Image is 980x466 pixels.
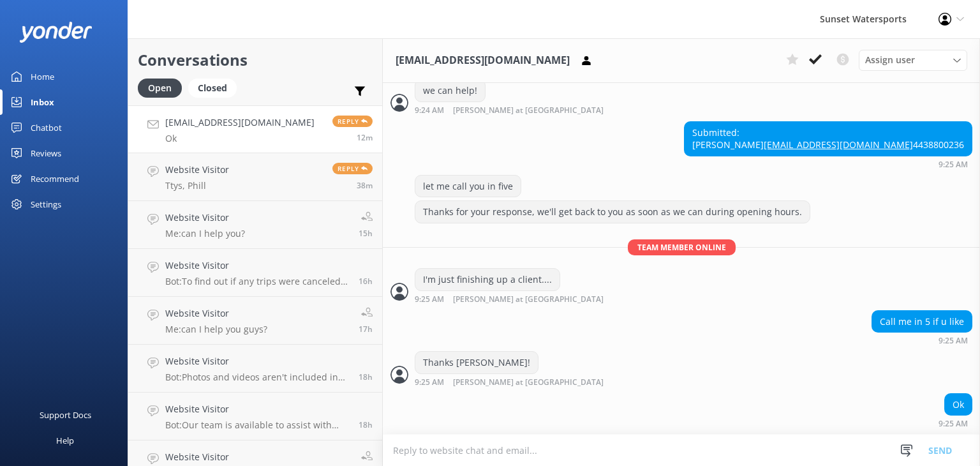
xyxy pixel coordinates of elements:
[415,294,645,304] div: Oct 11 2025 08:25am (UTC -05:00) America/Cancun
[357,180,373,191] span: Oct 11 2025 08:00am (UTC -05:00) America/Cancun
[128,393,382,440] a: Website VisitorBot:Our team is available to assist with bookings from 8am to 8pm. Please call us ...
[415,352,538,373] div: Thanks [PERSON_NAME]!
[453,296,604,304] span: [PERSON_NAME] at [GEOGRAPHIC_DATA]
[685,122,972,156] div: Submitted: [PERSON_NAME] 4438800236
[415,107,444,115] strong: 9:24 AM
[31,115,62,140] div: Chatbot
[128,345,382,393] a: Website VisitorBot:Photos and videos aren't included in the Parasail Flight price, but you can pu...
[128,153,382,201] a: Website VisitorTtys, PhillReply38m
[128,297,382,345] a: Website VisitorMe:can I help you guys?17h
[138,48,373,72] h2: Conversations
[332,163,373,174] span: Reply
[138,80,188,94] a: Open
[138,79,182,98] div: Open
[188,80,243,94] a: Closed
[165,402,349,416] h4: Website Visitor
[165,211,245,225] h4: Website Visitor
[453,107,604,115] span: [PERSON_NAME] at [GEOGRAPHIC_DATA]
[359,276,373,287] span: Oct 10 2025 03:53pm (UTC -05:00) America/Cancun
[872,311,972,333] div: Call me in 5 if u like
[415,377,645,387] div: Oct 11 2025 08:25am (UTC -05:00) America/Cancun
[453,379,604,387] span: [PERSON_NAME] at [GEOGRAPHIC_DATA]
[628,239,736,255] span: Team member online
[128,201,382,249] a: Website VisitorMe:can I help you?15h
[165,163,229,177] h4: Website Visitor
[31,166,79,192] div: Recommend
[165,276,349,287] p: Bot: To find out if any trips were canceled [DATE], please call our office at [PHONE_NUMBER]. The...
[415,105,645,115] div: Oct 11 2025 08:24am (UTC -05:00) America/Cancun
[332,116,373,127] span: Reply
[165,324,267,335] p: Me: can I help you guys?
[165,116,315,130] h4: [EMAIL_ADDRESS][DOMAIN_NAME]
[865,53,915,67] span: Assign user
[939,420,968,428] strong: 9:25 AM
[165,180,229,192] p: Ttys, Phill
[165,306,267,320] h4: Website Visitor
[40,402,91,428] div: Support Docs
[415,379,444,387] strong: 9:25 AM
[31,64,54,89] div: Home
[128,249,382,297] a: Website VisitorBot:To find out if any trips were canceled [DATE], please call our office at [PHON...
[415,296,444,304] strong: 9:25 AM
[31,89,54,115] div: Inbox
[188,79,237,98] div: Closed
[165,372,349,383] p: Bot: Photos and videos aren't included in the Parasail Flight price, but you can purchase a profe...
[415,80,485,101] div: we can help!
[859,50,967,70] div: Assign User
[19,22,93,43] img: yonder-white-logo.png
[31,192,61,217] div: Settings
[359,228,373,239] span: Oct 10 2025 04:43pm (UTC -05:00) America/Cancun
[128,105,382,153] a: [EMAIL_ADDRESS][DOMAIN_NAME]OkReply12m
[165,133,315,144] p: Ok
[415,201,810,223] div: Thanks for your response, we'll get back to you as soon as we can during opening hours.
[165,354,349,368] h4: Website Visitor
[684,160,972,169] div: Oct 11 2025 08:25am (UTC -05:00) America/Cancun
[764,139,913,151] a: [EMAIL_ADDRESS][DOMAIN_NAME]
[415,176,521,197] div: let me call you in five
[359,372,373,382] span: Oct 10 2025 02:21pm (UTC -05:00) America/Cancun
[359,419,373,430] span: Oct 10 2025 02:14pm (UTC -05:00) America/Cancun
[939,161,968,169] strong: 9:25 AM
[939,337,968,345] strong: 9:25 AM
[415,269,560,290] div: I'm just finishing up a client....
[165,228,245,239] p: Me: can I help you?
[872,336,972,345] div: Oct 11 2025 08:25am (UTC -05:00) America/Cancun
[31,140,61,166] div: Reviews
[165,259,349,273] h4: Website Visitor
[357,132,373,143] span: Oct 11 2025 08:25am (UTC -05:00) America/Cancun
[165,419,349,431] p: Bot: Our team is available to assist with bookings from 8am to 8pm. Please call us at [PHONE_NUMB...
[359,324,373,334] span: Oct 10 2025 03:19pm (UTC -05:00) America/Cancun
[945,394,972,416] div: Ok
[165,450,349,464] h4: Website Visitor
[56,428,74,453] div: Help
[396,52,570,69] h3: [EMAIL_ADDRESS][DOMAIN_NAME]
[939,419,972,428] div: Oct 11 2025 08:25am (UTC -05:00) America/Cancun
